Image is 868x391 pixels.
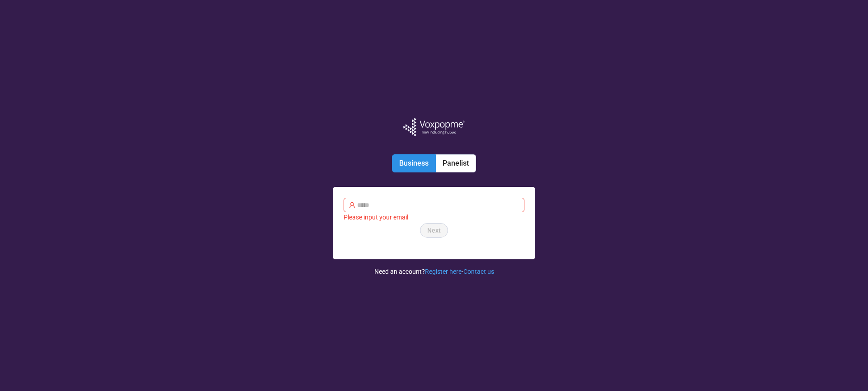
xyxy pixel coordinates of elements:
[344,212,524,222] div: Please input your email
[443,159,469,167] span: Panelist
[420,223,448,238] button: Next
[374,259,494,277] div: Need an account? ·
[399,159,429,167] span: Business
[463,268,494,275] a: Contact us
[427,225,441,235] span: Next
[425,268,462,275] a: Register here
[349,202,355,208] span: user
